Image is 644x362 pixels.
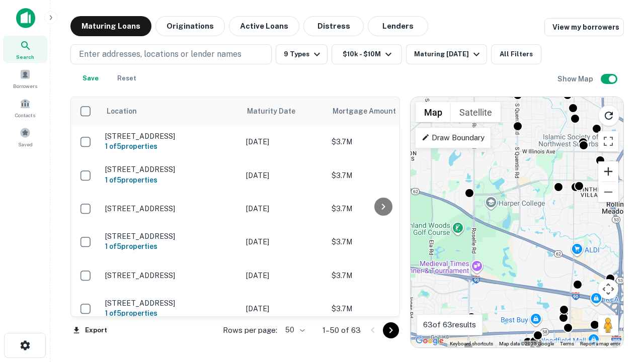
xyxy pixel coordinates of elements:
button: Active Loans [229,16,299,36]
h6: 1 of 5 properties [105,141,236,152]
th: Location [100,97,241,125]
button: Enter addresses, locations or lender names [70,44,272,64]
p: $3.7M [332,303,432,314]
h6: 1 of 5 properties [105,308,236,319]
button: Reset [111,68,143,88]
button: Show satellite imagery [451,102,501,122]
span: Borrowers [13,82,37,90]
button: Maturing Loans [70,16,151,36]
button: Distress [303,16,364,36]
h6: 1 of 5 properties [105,241,236,252]
button: Map camera controls [598,279,618,299]
a: Open this area in Google Maps (opens a new window) [413,334,446,347]
p: [STREET_ADDRESS] [105,165,236,174]
p: $3.7M [332,203,432,214]
button: Go to next page [383,322,399,338]
p: $3.7M [332,136,432,147]
span: Search [16,53,34,61]
button: 9 Types [276,44,328,64]
p: [STREET_ADDRESS] [105,204,236,213]
button: Show street map [416,102,451,122]
p: Draw Boundary [422,132,485,144]
div: Maturing [DATE] [414,48,482,60]
img: Google [413,334,446,347]
a: Contacts [3,94,47,121]
div: 0 0 [411,97,623,347]
button: Export [70,323,110,338]
span: Mortgage Amount [333,105,409,117]
a: Borrowers [3,65,47,92]
button: Zoom in [598,161,618,182]
span: Location [106,105,137,117]
p: [DATE] [246,270,321,281]
p: [STREET_ADDRESS] [105,271,236,280]
p: [STREET_ADDRESS] [105,132,236,141]
button: Maturing [DATE] [406,44,487,64]
th: Maturity Date [241,97,327,125]
button: Originations [155,16,225,36]
span: Saved [18,140,33,148]
button: Keyboard shortcuts [450,340,493,347]
button: Save your search to get updates of matches that match your search criteria. [74,68,107,88]
a: View my borrowers [544,18,624,36]
iframe: Chat Widget [594,282,644,330]
p: 1–50 of 63 [323,324,361,336]
a: Search [3,36,47,63]
button: Toggle fullscreen view [598,131,618,151]
p: $3.7M [332,236,432,247]
p: Enter addresses, locations or lender names [79,48,242,60]
p: $3.7M [332,270,432,281]
p: [STREET_ADDRESS] [105,299,236,308]
p: 63 of 63 results [423,319,476,331]
h6: Show Map [557,73,595,84]
a: Saved [3,123,47,150]
button: Reload search area [598,105,619,126]
span: Map data ©2025 Google [499,341,554,346]
span: Contacts [15,111,35,119]
p: [DATE] [246,236,321,247]
img: capitalize-icon.png [16,8,35,28]
span: Maturity Date [247,105,308,117]
p: [STREET_ADDRESS] [105,232,236,241]
p: [DATE] [246,303,321,314]
button: All Filters [491,44,541,64]
button: Lenders [368,16,428,36]
p: Rows per page: [223,324,277,336]
p: [DATE] [246,136,321,147]
a: Terms (opens in new tab) [560,341,574,346]
p: [DATE] [246,170,321,181]
a: Report a map error [580,341,620,346]
h6: 1 of 5 properties [105,174,236,186]
div: 50 [281,323,306,337]
p: $3.7M [332,170,432,181]
button: Zoom out [598,182,618,202]
th: Mortgage Amount [327,97,437,125]
button: $10k - $10M [332,44,402,64]
p: [DATE] [246,203,321,214]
